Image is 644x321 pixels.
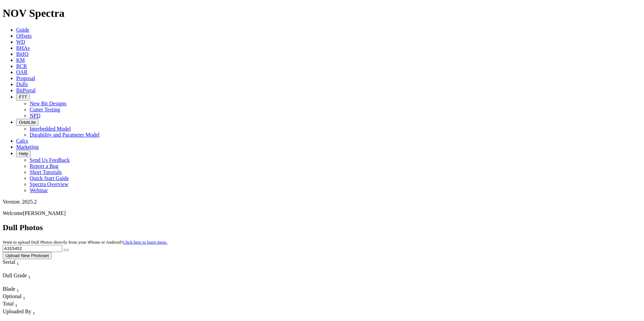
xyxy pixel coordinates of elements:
a: Proposal [16,75,35,81]
span: Optional [3,293,22,299]
div: Dull Grade Sort None [3,273,50,280]
sub: 1 [28,275,31,280]
button: OrbitLite [16,119,38,126]
a: Webinar [30,187,48,193]
a: Cutter Testing [30,107,60,112]
div: Serial Sort None [3,259,31,266]
a: Quick Start Guide [30,175,69,181]
div: Sort None [3,273,50,286]
div: Column Menu [3,266,31,273]
a: New Bit Designs [30,101,66,106]
a: Calcs [16,138,28,144]
span: Help [19,151,28,156]
span: Blade [3,286,15,292]
sub: 1 [23,295,25,300]
div: Uploaded By Sort None [3,309,66,316]
p: Welcome [3,210,641,216]
div: Sort None [3,286,26,293]
a: Spectra Overview [30,181,68,187]
sub: 1 [17,261,19,266]
sub: 1 [33,311,35,316]
div: Total Sort None [3,301,26,308]
span: Total [3,301,14,307]
input: Search Serial Number [3,245,62,252]
span: Sort None [28,273,31,278]
div: Sort None [3,259,31,273]
sub: 1 [17,288,19,293]
a: BitPortal [16,87,36,93]
span: [PERSON_NAME] [23,210,66,216]
span: Sort None [17,286,19,292]
a: Guide [16,27,29,33]
button: Help [16,150,31,157]
a: Durability and Parameter Model [30,132,100,138]
a: KM [16,57,25,63]
span: OrbitLite [19,120,36,125]
div: Sort None [3,301,26,308]
a: Dulls [16,81,28,87]
div: Optional Sort None [3,293,26,301]
a: Interbedded Model [30,126,71,132]
span: Sort None [33,309,35,314]
a: Offsets [16,33,32,39]
button: Upload New Photoset [3,252,52,259]
a: Marketing [16,144,39,150]
a: WD [16,39,25,45]
span: FTT [19,95,27,100]
span: Sort None [23,293,25,299]
span: Dull Grade [3,273,27,278]
div: Sort None [3,293,26,301]
div: Version: 2025.2 [3,199,641,205]
a: BCR [16,63,27,69]
span: Sort None [17,259,19,265]
a: BHAs [16,45,30,51]
small: Want to upload Dull Photos directly from your iPhone or Android? [3,240,167,245]
button: FTT [16,94,30,101]
a: Send Us Feedback [30,157,70,163]
div: Column Menu [3,280,50,286]
h2: Dull Photos [3,223,641,232]
div: Blade Sort None [3,286,26,293]
a: Report a Bug [30,163,58,169]
span: Serial [3,259,15,265]
span: Uploaded By [3,309,31,314]
a: OAR [16,69,28,75]
a: BitIQ [16,51,28,57]
sub: 1 [15,303,18,308]
h1: NOV Spectra [3,7,641,20]
span: Sort None [15,301,18,307]
a: Click here to learn more. [123,240,168,245]
a: NPD [30,113,40,118]
a: Short Tutorials [30,169,62,175]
